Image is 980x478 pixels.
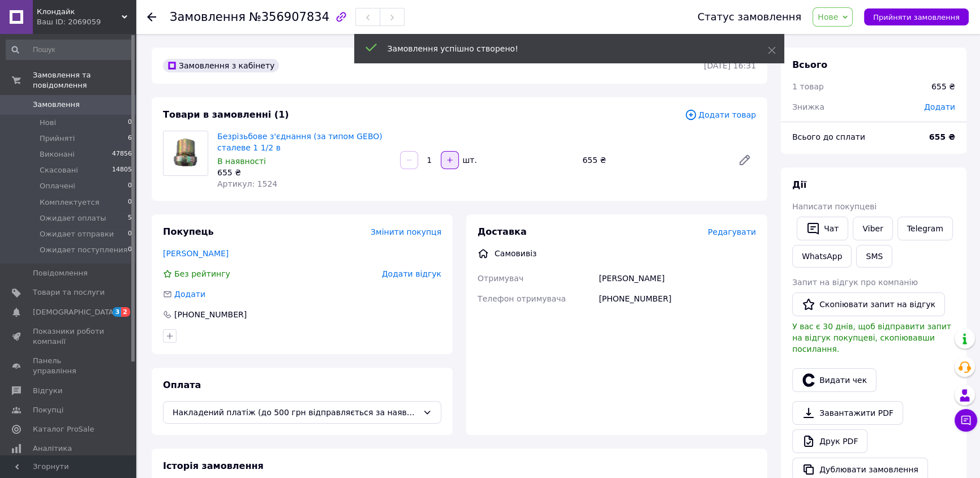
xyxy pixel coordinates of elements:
[33,268,88,278] span: Повідомлення
[40,181,75,191] span: Оплачені
[217,167,391,178] div: 655 ₴
[249,10,329,24] span: №356907834
[33,100,80,110] span: Замовлення
[371,227,441,236] span: Змінити покупця
[128,229,132,239] span: 0
[174,290,205,299] span: Додати
[33,443,72,454] span: Аналітика
[792,429,867,453] a: Друк PDF
[792,292,945,316] button: Скопіювати запит на відгук
[40,149,75,160] span: Виконані
[40,213,106,223] span: Ожидает оплаты
[170,10,246,24] span: Замовлення
[163,249,229,258] a: [PERSON_NAME]
[6,40,133,60] input: Пошук
[37,17,136,27] div: Ваш ID: 2069059
[173,406,418,419] span: Накладений платіж (до 500 грн відправляється за наявності задатку 200 грн.)
[478,274,523,283] span: Отримувач
[112,165,132,175] span: 14805
[128,134,132,144] span: 6
[797,217,848,240] button: Чат
[33,326,105,347] span: Показники роботи компанії
[128,245,132,255] span: 0
[128,118,132,128] span: 0
[478,294,566,303] span: Телефон отримувача
[388,43,740,54] div: Замовлення успішно створено!
[113,307,122,317] span: 3
[164,131,208,175] img: Безрізьбове з'єднання (за типом GEBO) сталеве 1 1/2 в
[460,154,478,166] div: шт.
[33,405,63,415] span: Покупці
[708,227,756,236] span: Редагувати
[163,59,279,72] div: Замовлення з кабінету
[478,226,527,237] span: Доставка
[792,132,865,141] span: Всього до сплати
[112,149,132,160] span: 47856
[174,269,230,278] span: Без рейтингу
[596,288,758,309] div: [PHONE_NUMBER]
[163,380,201,390] span: Оплата
[128,197,132,208] span: 0
[40,229,114,239] span: Ожидает отправки
[698,11,802,23] div: Статус замовлення
[163,109,289,120] span: Товари в замовленні (1)
[173,309,248,320] div: [PHONE_NUMBER]
[955,409,977,432] button: Чат з покупцем
[792,59,827,70] span: Всього
[864,8,969,25] button: Прийняти замовлення
[40,197,99,208] span: Комплектуется
[856,245,892,268] button: SMS
[792,278,918,287] span: Запит на відгук про компанію
[217,179,277,188] span: Артикул: 1524
[792,202,876,211] span: Написати покупцеві
[924,102,955,111] span: Додати
[128,181,132,191] span: 0
[792,245,852,268] a: WhatsApp
[792,102,824,111] span: Знижка
[929,132,955,141] b: 655 ₴
[33,70,136,91] span: Замовлення та повідомлення
[733,149,756,171] a: Редагувати
[596,268,758,288] div: [PERSON_NAME]
[792,401,903,425] a: Завантажити PDF
[897,217,953,240] a: Telegram
[217,157,266,166] span: В наявності
[382,269,441,278] span: Додати відгук
[33,356,105,376] span: Панель управління
[147,11,156,23] div: Повернутися назад
[163,460,264,471] span: Історія замовлення
[128,213,132,223] span: 5
[873,13,960,21] span: Прийняти замовлення
[163,226,214,237] span: Покупець
[578,152,729,168] div: 655 ₴
[792,82,824,91] span: 1 товар
[931,81,955,92] div: 655 ₴
[33,424,94,434] span: Каталог ProSale
[121,307,130,317] span: 2
[33,307,117,317] span: [DEMOGRAPHIC_DATA]
[792,368,876,392] button: Видати чек
[40,165,78,175] span: Скасовані
[818,12,838,21] span: Нове
[40,118,56,128] span: Нові
[40,134,75,144] span: Прийняті
[40,245,128,255] span: Ожидает поступления
[217,132,382,152] a: Безрізьбове з'єднання (за типом GEBO) сталеве 1 1/2 в
[33,386,62,396] span: Відгуки
[33,287,105,298] span: Товари та послуги
[792,322,951,354] span: У вас є 30 днів, щоб відправити запит на відгук покупцеві, скопіювавши посилання.
[37,7,122,17] span: Клондайк
[853,217,892,240] a: Viber
[685,109,756,121] span: Додати товар
[492,248,539,259] div: Самовивіз
[792,179,806,190] span: Дії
